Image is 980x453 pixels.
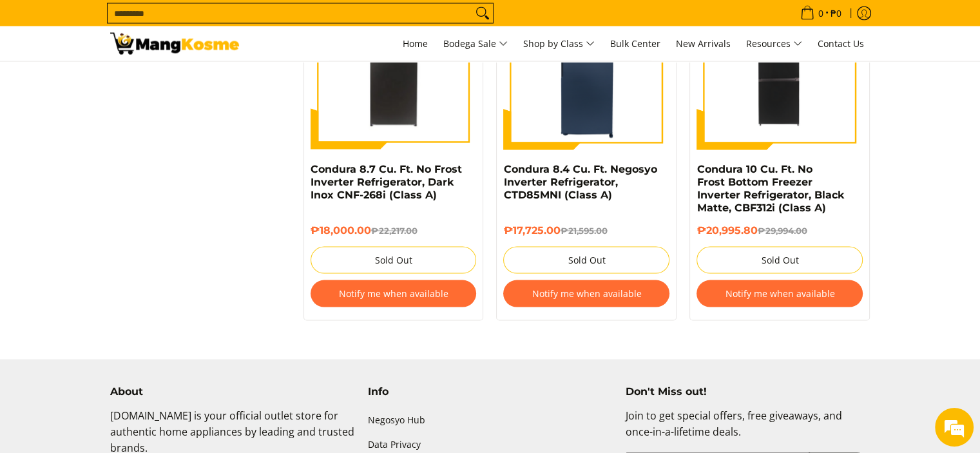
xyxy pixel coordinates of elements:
div: Minimize live chat window [211,6,242,37]
del: ₱29,994.00 [757,225,807,235]
span: 0 [816,8,825,17]
a: Bulk Center [604,26,667,61]
img: Bodega Sale Refrigerator l Mang Kosme: Home Appliances Warehouse Sale Two Door [110,32,239,54]
button: Search [472,3,493,23]
button: Notify me when available [697,280,863,307]
del: ₱21,595.00 [560,225,607,235]
button: Notify me when available [311,280,477,307]
span: We're online! [75,141,178,271]
p: Join to get special offers, free giveaways, and once-in-a-lifetime deals. [625,407,870,452]
h6: ₱18,000.00 [311,224,477,236]
span: Resources [746,35,802,52]
div: Chat with us now [67,72,216,89]
a: Condura 8.4 Cu. Ft. Negosyo Inverter Refrigerator, CTD85MNI (Class A) [503,162,657,200]
span: ₱0 [829,8,843,17]
span: • [796,6,845,20]
a: Bodega Sale [437,26,514,61]
h6: ₱20,995.80 [697,224,863,236]
a: Home [396,26,434,61]
button: Sold Out [503,246,669,273]
button: Notify me when available [503,280,669,307]
a: Negosyo Hub [368,407,613,432]
span: Home [403,37,428,49]
a: Shop by Class [517,26,601,61]
span: Contact Us [818,37,864,49]
h6: ₱17,725.00 [503,224,669,236]
h4: About [110,385,355,398]
span: Bodega Sale [443,35,508,52]
a: Resources [740,26,809,61]
nav: Main Menu [252,26,870,61]
textarea: Type your message and hit 'Enter' [6,310,245,355]
h4: Don't Miss out! [625,385,870,398]
a: Condura 8.7 Cu. Ft. No Frost Inverter Refrigerator, Dark Inox CNF-268i (Class A) [311,162,462,200]
span: Shop by Class [523,35,595,52]
a: Contact Us [811,26,870,61]
a: Condura 10 Cu. Ft. No Frost Bottom Freezer Inverter Refrigerator, Black Matte, CBF312i (Class A) [697,162,843,213]
del: ₱22,217.00 [371,225,418,235]
button: Sold Out [697,246,863,273]
h4: Info [368,385,613,398]
a: New Arrivals [669,26,737,61]
button: Sold Out [311,246,477,273]
span: New Arrivals [676,37,731,49]
span: Bulk Center [610,37,660,49]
